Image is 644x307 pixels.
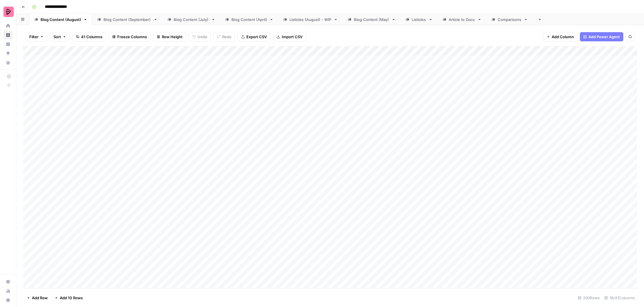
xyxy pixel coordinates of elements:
span: Export CSV [246,34,267,40]
button: Undo [189,32,211,41]
a: Blog Content (April) [220,14,278,25]
span: Freeze Columns [117,34,147,40]
span: Sort [53,34,61,40]
div: Listicles (August) - WIP [290,17,331,22]
a: Your Data [3,58,13,67]
span: Add Column [552,34,574,40]
button: Redo [213,32,235,41]
div: Blog Content (May) [354,17,389,22]
button: Help + Support [3,296,13,305]
button: Import CSV [273,32,306,41]
button: Workspace: Preply [3,5,13,19]
span: 41 Columns [81,34,102,40]
div: 18/41 Columns [602,293,637,302]
button: 41 Columns [72,32,106,41]
span: Import CSV [282,34,302,40]
button: Filter [26,32,47,41]
img: Preply Logo [3,7,14,17]
a: Article to Docs [438,14,486,25]
div: Comparisons [498,17,522,22]
span: Row Height [162,34,183,40]
button: Add Column [543,32,578,41]
a: Blog Content (May) [343,14,400,25]
div: Blog Content (April) [231,17,267,22]
div: Blog Content (September) [103,17,151,22]
a: Comparisons [486,14,533,25]
a: Listicles [400,14,438,25]
a: Home [3,21,13,30]
a: Usage [3,286,13,296]
span: Add 10 Rows [60,295,83,301]
div: Blog Content (August) [41,17,81,22]
button: Export CSV [237,32,271,41]
a: Settings [3,277,13,286]
a: Opportunities [3,49,13,58]
a: Blog Content (July) [162,14,220,25]
button: Add 10 Rows [51,293,86,302]
span: Filter [29,34,39,40]
a: Browse [3,30,13,40]
div: Blog Content (July) [174,17,209,22]
button: Add Power Agent [580,32,623,41]
button: Add Row [23,293,51,302]
span: Add Row [32,295,48,301]
div: Listicles [412,17,426,22]
span: Undo [198,34,207,40]
a: Insights [3,40,13,49]
button: Sort [50,32,70,41]
a: Blog Content (August) [29,14,92,25]
button: Row Height [153,32,186,41]
a: Blog Content (September) [92,14,162,25]
div: Article to Docs [449,17,475,22]
button: Freeze Columns [108,32,151,41]
a: Listicles (August) - WIP [278,14,343,25]
div: 200 Rows [576,293,602,302]
span: Add Power Agent [589,34,620,40]
span: Redo [222,34,231,40]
